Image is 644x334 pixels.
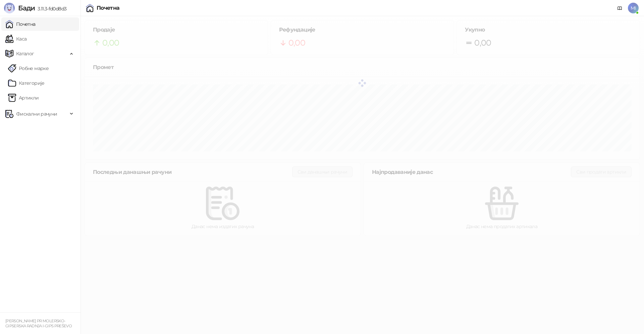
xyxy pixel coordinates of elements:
a: Документација [614,3,625,13]
span: MI [628,3,639,13]
a: Категорије [8,76,45,90]
span: Бади [18,4,35,12]
a: Каса [5,32,26,46]
div: Почетна [97,5,120,11]
span: Фискални рачуни [16,107,57,121]
img: Logo [4,3,15,13]
small: [PERSON_NAME] PR MOLERSKO-GIPSERSKA RADNJA I-GIPS PREŠEVO [5,319,72,328]
a: Почетна [5,17,36,31]
span: 3.11.3-fd0d8d3 [35,6,66,12]
a: Робне марке [8,62,49,75]
a: ArtikliАртикли [8,91,39,105]
span: Каталог [16,47,34,60]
